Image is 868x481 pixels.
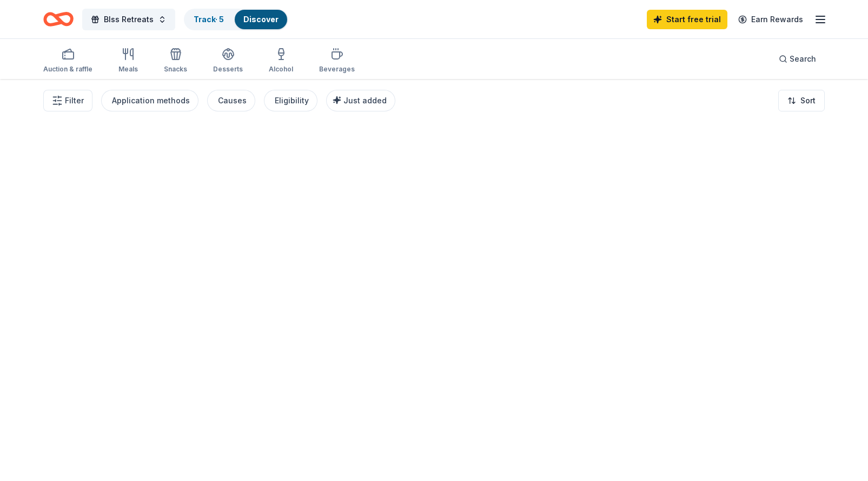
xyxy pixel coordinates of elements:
button: Sort [778,90,825,111]
button: Alcohol [269,43,293,79]
span: Search [790,52,816,65]
button: Filter [43,90,92,111]
span: Blss Retreats [104,13,154,26]
button: Application methods [101,90,198,111]
a: Home [43,6,74,32]
div: Eligibility [275,94,309,107]
div: Snacks [164,65,187,74]
span: Just added [343,96,387,105]
button: Causes [207,90,255,111]
a: Track· 5 [194,15,224,24]
div: Beverages [319,65,355,74]
span: Sort [800,94,816,107]
div: Causes [218,94,247,107]
div: Application methods [112,94,190,107]
div: Auction & raffle [43,65,92,74]
a: Discover [243,15,279,24]
button: Track· 5Discover [184,9,288,30]
div: Alcohol [269,65,293,74]
button: Search [770,48,825,70]
button: Blss Retreats [82,9,175,30]
button: Meals [118,43,138,79]
button: Just added [326,90,395,111]
a: Earn Rewards [732,10,810,29]
div: Desserts [213,65,243,74]
button: Snacks [164,43,187,79]
button: Desserts [213,43,243,79]
div: Meals [118,65,138,74]
button: Eligibility [264,90,317,111]
button: Beverages [319,43,355,79]
a: Start free trial [647,10,727,29]
button: Auction & raffle [43,43,92,79]
span: Filter [65,94,84,107]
